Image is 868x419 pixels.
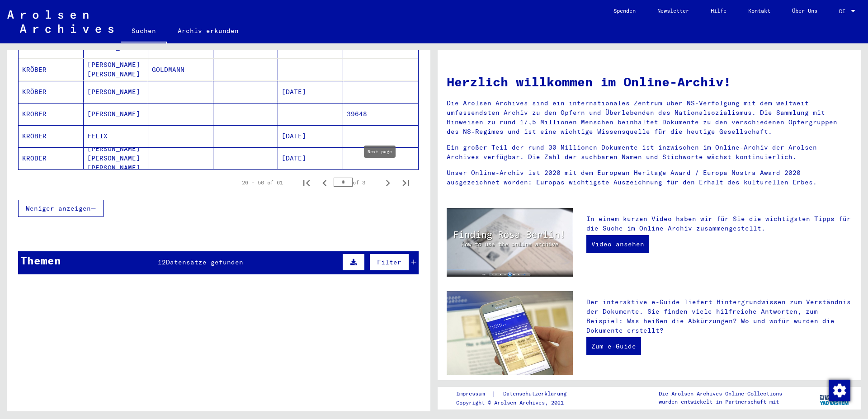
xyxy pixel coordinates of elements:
[377,258,401,266] span: Filter
[19,59,84,80] mat-cell: KRÖBER
[334,178,379,187] div: of 3
[148,59,213,80] mat-cell: GOLDMANN
[586,297,852,335] p: Der interaktive e-Guide liefert Hintergrundwissen zum Verständnis der Dokumente. Sie finden viele...
[84,81,149,103] mat-cell: [PERSON_NAME]
[158,258,166,266] span: 12
[818,386,852,409] img: yv_logo.png
[278,147,343,169] mat-cell: [DATE]
[659,390,782,398] p: Die Arolsen Archives Online-Collections
[343,103,419,125] mat-cell: 39648
[447,99,852,137] p: Die Arolsen Archives sind ein internationales Zentrum über NS-Verfolgung mit dem weltweit umfasse...
[26,204,91,212] span: Weniger anzeigen
[84,103,149,125] mat-cell: [PERSON_NAME]
[456,399,577,407] p: Copyright © Arolsen Archives, 2021
[456,389,577,399] div: |
[496,389,577,399] a: Datenschutzerklärung
[121,20,167,43] a: Suchen
[84,59,149,80] mat-cell: [PERSON_NAME] [PERSON_NAME]
[447,208,573,277] img: video.jpg
[447,72,852,91] h1: Herzlich willkommen im Online-Archiv!
[278,81,343,103] mat-cell: [DATE]
[659,398,782,406] p: wurden entwickelt in Partnerschaft mit
[19,103,84,125] mat-cell: KROBER
[19,125,84,147] mat-cell: KRÖBER
[369,254,409,271] button: Filter
[586,337,641,355] a: Zum e-Guide
[242,179,283,187] div: 26 – 50 of 61
[18,200,104,217] button: Weniger anzeigen
[7,10,113,33] img: Arolsen_neg.svg
[19,147,84,169] mat-cell: KROBER
[166,258,243,266] span: Datensätze gefunden
[84,125,149,147] mat-cell: FELIX
[829,380,850,401] img: Zustimmung ändern
[839,8,849,14] span: DE
[828,379,850,401] div: Zustimmung ändern
[297,174,316,192] button: First page
[278,125,343,147] mat-cell: [DATE]
[397,174,415,192] button: Last page
[19,81,84,103] mat-cell: KRÖBER
[456,389,492,399] a: Impressum
[167,20,250,42] a: Archiv erkunden
[586,214,852,233] p: In einem kurzen Video haben wir für Sie die wichtigsten Tipps für die Suche im Online-Archiv zusa...
[84,147,149,169] mat-cell: [PERSON_NAME] [PERSON_NAME] [PERSON_NAME]
[447,143,852,162] p: Ein großer Teil der rund 30 Millionen Dokumente ist inzwischen im Online-Archiv der Arolsen Archi...
[20,252,61,268] div: Themen
[447,291,573,375] img: eguide.jpg
[316,174,334,192] button: Previous page
[586,235,649,253] a: Video ansehen
[447,168,852,187] p: Unser Online-Archiv ist 2020 mit dem European Heritage Award / Europa Nostra Award 2020 ausgezeic...
[379,174,397,192] button: Next page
